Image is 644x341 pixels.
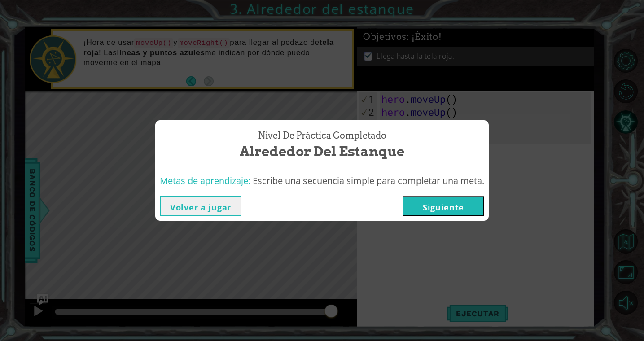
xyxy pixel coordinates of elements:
[258,129,386,142] span: Nivel de práctica Completado
[253,175,484,187] span: Escribe una secuencia simple para completar una meta.
[160,196,241,216] button: Volver a jugar
[160,175,250,187] span: Metas de aprendizaje:
[403,196,484,216] button: Siguiente
[240,142,404,161] span: Alrededor del estanque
